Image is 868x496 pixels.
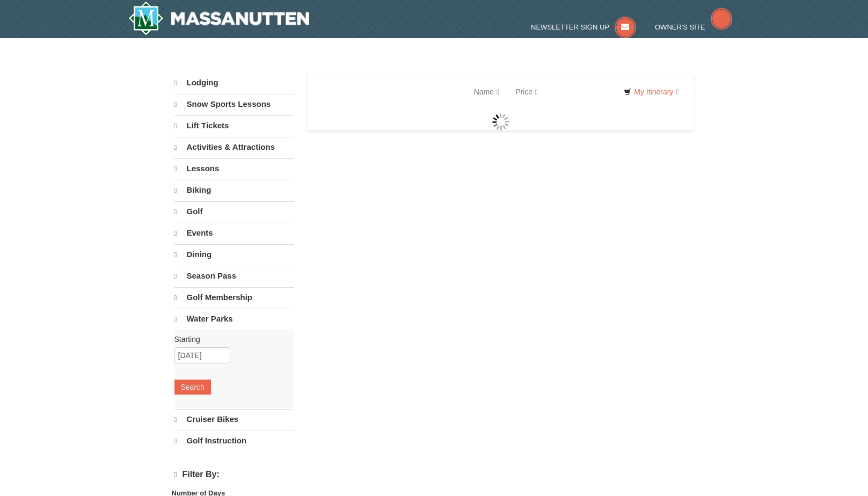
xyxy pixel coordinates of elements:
img: Massanutten Resort Logo [128,1,310,35]
a: Price [507,81,546,103]
a: Dining [174,244,294,265]
a: Season Pass [174,266,294,286]
a: Biking [174,180,294,200]
a: Activities & Attractions [174,137,294,157]
a: My Itinerary [617,84,685,100]
a: Lift Tickets [174,115,294,136]
button: Search [174,380,211,395]
span: Newsletter Sign Up [531,23,609,31]
label: Starting [174,334,286,345]
a: Lodging [174,73,294,93]
h4: Filter By: [174,470,294,480]
a: Golf Membership [174,287,294,308]
a: Events [174,223,294,243]
a: Owner's Site [655,23,732,31]
a: Massanutten Resort [128,1,310,35]
a: Newsletter Sign Up [531,23,636,31]
a: Water Parks [174,309,294,329]
a: Lessons [174,158,294,179]
a: Snow Sports Lessons [174,94,294,114]
img: wait gif [492,113,509,130]
a: Cruiser Bikes [174,409,294,429]
span: Owner's Site [655,23,705,31]
a: Golf [174,201,294,222]
a: Name [466,81,507,103]
a: Golf Instruction [174,431,294,451]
